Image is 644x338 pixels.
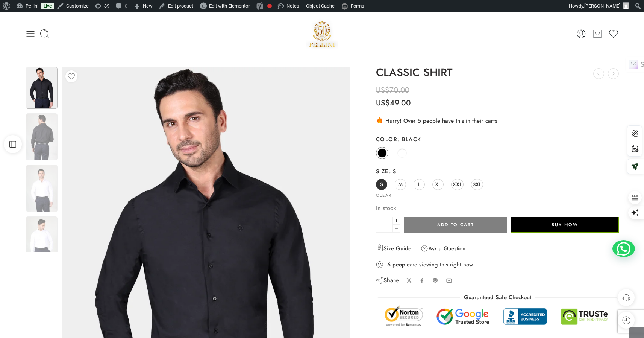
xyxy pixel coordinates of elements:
span: Black [397,135,421,143]
img: Artboard 2-05 [26,67,58,109]
a: Size Guide [376,244,411,253]
img: Trust [383,305,612,327]
p: In stock [376,203,619,213]
a: XL [432,179,444,190]
strong: people [392,261,410,268]
label: Color [376,136,619,143]
span: US$ [376,97,390,108]
input: Product quantity [376,217,393,233]
a: Share on Facebook [419,278,425,283]
a: Pellini - [306,18,338,50]
span: L [418,179,420,189]
span: S [389,167,397,175]
a: My Account [576,29,586,39]
a: L [414,179,425,190]
a: M [395,179,406,190]
label: Size [376,167,619,175]
img: Artboard 2-05 [26,216,58,263]
a: S [376,179,387,190]
a: Email to your friends [446,277,452,284]
a: Clear options [376,193,392,198]
button: Add to cart [404,217,507,233]
a: XXL [451,179,464,190]
span: XXL [453,179,462,189]
bdi: 49.00 [376,97,411,108]
a: Live [41,3,54,9]
span: M [398,179,403,189]
a: Share on X [406,278,412,283]
span: US$ [376,85,389,96]
strong: 6 [387,261,391,268]
a: 3XL [471,179,483,190]
div: Hurry! Over 5 people have this in their carts [376,116,619,125]
a: Cart [592,29,603,39]
div: Share [376,276,399,285]
h1: CLASSIC SHIRT [376,67,619,79]
legend: Guaranteed Safe Checkout [460,294,535,301]
a: Ask a Question [421,244,465,253]
span: [PERSON_NAME] [584,3,620,9]
button: Buy Now [511,217,619,233]
div: Focus keyphrase not set [267,4,272,8]
img: Artboard 2-05 [26,165,58,212]
img: Artboard 2-05 [26,113,58,160]
bdi: 70.00 [376,85,409,96]
a: Pin on Pinterest [432,277,438,283]
img: Pellini [306,18,338,50]
a: Wishlist [608,29,619,39]
span: 3XL [473,179,482,189]
span: S [380,179,383,189]
span: Edit with Elementor [209,3,250,9]
div: are viewing this right now [376,260,619,269]
span: XL [435,179,441,189]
